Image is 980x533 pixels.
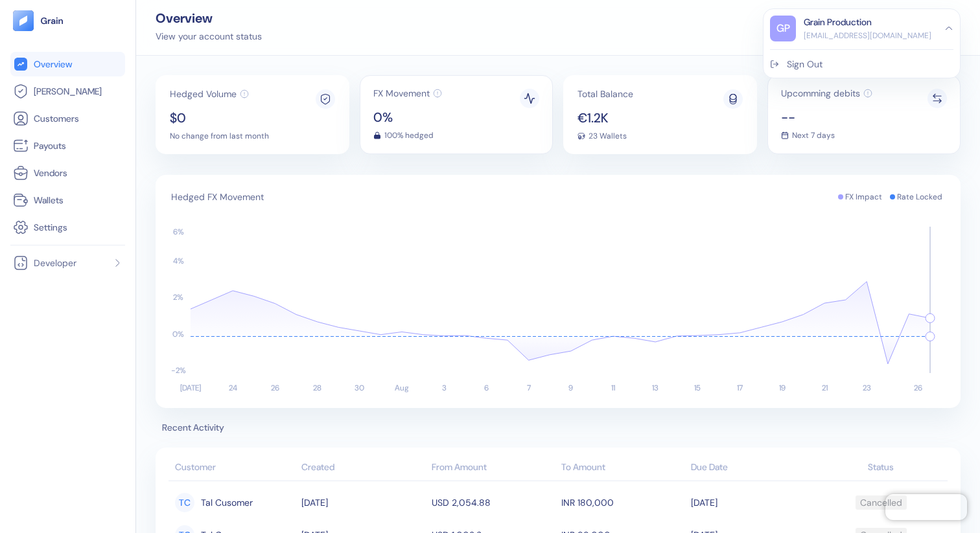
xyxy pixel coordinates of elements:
[156,12,262,25] div: Overview
[484,383,489,393] text: 6
[170,89,237,98] span: Hedged Volume
[34,256,76,269] span: Developer
[34,166,67,179] span: Vendors
[13,56,122,72] a: Overview
[170,132,269,140] span: No change from last month
[688,486,817,519] td: [DATE]
[821,460,941,474] div: Status
[13,220,122,235] a: Settings
[428,486,558,519] td: USD 2,054.88
[34,85,102,98] span: [PERSON_NAME]
[694,383,701,393] text: 15
[652,383,659,393] text: 13
[781,89,860,98] span: Upcomming debits
[172,329,184,339] text: 0 %
[13,10,34,31] img: logo-tablet-V2.svg
[558,486,688,519] td: INR 180,000
[737,383,743,393] text: 17
[298,486,428,519] td: [DATE]
[34,139,66,152] span: Payouts
[804,16,872,29] div: Grain Production
[863,383,871,393] text: 23
[180,383,201,393] text: [DATE]
[527,383,531,393] text: 7
[885,494,967,520] iframe: Chatra live chat
[577,89,633,98] span: Total Balance
[13,111,122,126] a: Customers
[171,365,186,376] text: -2 %
[34,58,72,71] span: Overview
[355,383,364,393] text: 30
[395,383,409,393] text: Aug
[373,89,430,98] span: FX Movement
[40,16,64,25] img: logo
[313,383,321,393] text: 28
[914,383,922,393] text: 26
[229,383,237,393] text: 24
[271,383,279,393] text: 26
[173,292,183,302] text: 2 %
[792,131,835,139] span: Next 7 days
[169,455,298,481] th: Customer
[13,84,122,99] a: [PERSON_NAME]
[577,111,633,124] span: €1.2K
[201,492,253,514] span: Tal Cusomer
[589,132,627,140] span: 23 Wallets
[822,383,828,393] text: 21
[568,383,573,393] text: 9
[171,190,264,203] span: Hedged FX Movement
[156,421,961,435] span: Recent Activity
[373,111,442,124] span: 0%
[13,165,122,181] a: Vendors
[156,30,262,43] div: View your account status
[688,455,817,481] th: Due Date
[897,192,942,202] span: Rate Locked
[34,194,64,207] span: Wallets
[428,455,558,481] th: From Amount
[770,16,796,41] div: GP
[611,383,615,393] text: 11
[845,192,882,202] span: FX Impact
[170,111,269,124] span: $0
[173,256,184,266] text: 4 %
[442,383,447,393] text: 3
[787,58,822,71] div: Sign Out
[34,221,67,234] span: Settings
[173,227,184,237] text: 6 %
[779,383,786,393] text: 19
[804,30,931,41] div: [EMAIL_ADDRESS][DOMAIN_NAME]
[384,131,434,139] span: 100% hedged
[298,455,428,481] th: Created
[175,493,194,512] div: TC
[781,111,872,124] span: --
[13,192,122,208] a: Wallets
[860,492,902,514] div: Cancelled
[34,112,79,125] span: Customers
[558,455,688,481] th: To Amount
[13,138,122,153] a: Payouts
